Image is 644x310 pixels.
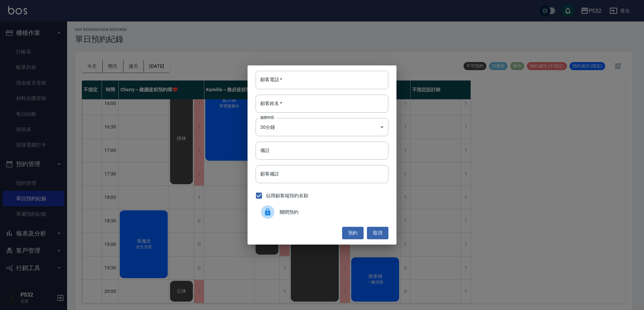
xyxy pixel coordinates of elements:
span: 佔用顧客端預約名額 [266,192,308,199]
button: 預約 [342,227,364,239]
label: 服務時長 [260,115,274,120]
div: 30分鐘 [256,118,388,136]
div: 關閉預約 [256,203,388,221]
span: 關閉預約 [280,209,383,216]
button: 取消 [367,227,388,239]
